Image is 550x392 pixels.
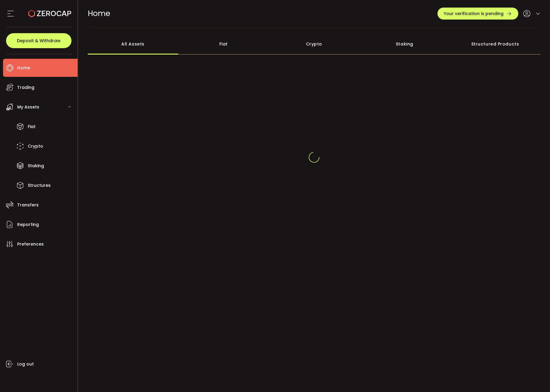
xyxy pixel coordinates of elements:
[437,8,518,20] button: Your verification is pending
[17,103,39,111] span: My Assets
[17,64,30,72] span: Home
[269,33,359,55] div: Crypto
[28,122,36,131] span: Fiat
[17,360,34,368] span: Log out
[28,181,51,190] span: Structures
[88,8,110,19] span: Home
[28,162,44,170] span: Staking
[17,220,39,229] span: Reporting
[88,33,178,55] div: All Assets
[178,33,269,55] div: Fiat
[450,33,540,55] div: Structured Products
[28,142,43,151] span: Crypto
[444,11,504,16] span: Your verification is pending
[17,240,44,249] span: Preferences
[6,33,72,48] button: Deposit & Withdraw
[359,33,450,55] div: Staking
[17,201,39,209] span: Transfers
[17,39,61,43] span: Deposit & Withdraw
[17,83,34,92] span: Trading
